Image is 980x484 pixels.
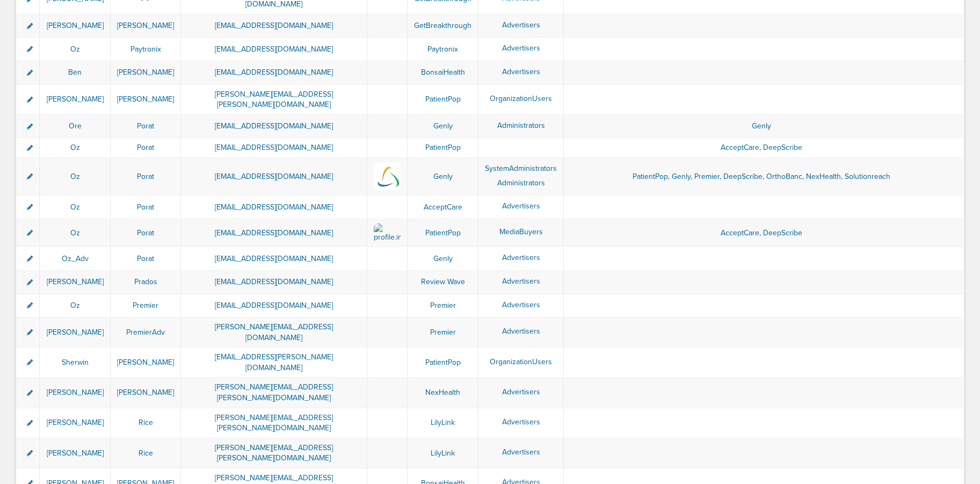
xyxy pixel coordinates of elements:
td: LilyLink [408,408,478,438]
td: [EMAIL_ADDRESS][DOMAIN_NAME] [181,157,367,195]
td: Genly [408,114,478,138]
td: Paytronix [408,38,478,61]
td: AcceptCare, DeepScribe [564,219,964,247]
td: Genly [408,247,478,271]
span: MediaBuyers [499,227,543,236]
span: Advertisers [502,447,540,457]
td: PatientPop [408,138,478,158]
span: Advertisers [502,20,540,30]
td: Oz_Adv [40,247,111,271]
td: Premier [111,294,181,317]
td: LilyLink [408,438,478,468]
td: AcceptCare, DeepScribe [564,138,964,158]
span: Administrators [497,121,545,130]
td: [EMAIL_ADDRESS][DOMAIN_NAME] [181,219,367,247]
td: Ore [40,114,111,138]
td: PatientPop [408,348,478,378]
span: OrganizationUsers [490,357,552,366]
td: Oz [40,219,111,247]
td: [PERSON_NAME] [111,84,181,114]
td: Oz [40,38,111,61]
span: SystemAdministrators [485,164,557,173]
td: [EMAIL_ADDRESS][PERSON_NAME][DOMAIN_NAME] [181,348,367,378]
td: [PERSON_NAME][EMAIL_ADDRESS][DOMAIN_NAME] [181,317,367,348]
td: Genly [564,114,964,138]
td: Oz [40,157,111,195]
td: Ben [40,61,111,84]
td: [PERSON_NAME] [40,408,111,438]
td: [EMAIL_ADDRESS][DOMAIN_NAME] [181,114,367,138]
td: [EMAIL_ADDRESS][DOMAIN_NAME] [181,247,367,271]
td: PatientPop [408,84,478,114]
td: [EMAIL_ADDRESS][DOMAIN_NAME] [181,294,367,317]
span: Advertisers [502,44,540,53]
span: Advertisers [502,387,540,396]
span: OrganizationUsers [490,94,552,103]
td: [EMAIL_ADDRESS][DOMAIN_NAME] [181,270,367,294]
td: Porat [111,157,181,195]
td: Rice [111,438,181,468]
td: [PERSON_NAME][EMAIL_ADDRESS][PERSON_NAME][DOMAIN_NAME] [181,84,367,114]
td: Oz [40,196,111,219]
td: [PERSON_NAME][EMAIL_ADDRESS][PERSON_NAME][DOMAIN_NAME] [181,438,367,468]
td: Premier [408,317,478,348]
td: Paytronix [111,38,181,61]
td: Porat [111,114,181,138]
td: Rice [111,408,181,438]
td: [PERSON_NAME] [111,61,181,84]
span: Advertisers [502,327,540,336]
td: [PERSON_NAME] [40,317,111,348]
img: profile.img [374,223,401,243]
img: profile.img [374,163,401,190]
td: [EMAIL_ADDRESS][DOMAIN_NAME] [181,14,367,38]
td: [EMAIL_ADDRESS][DOMAIN_NAME] [181,38,367,61]
span: Advertisers [502,201,540,211]
td: Porat [111,196,181,219]
td: PatientPop, Genly, Premier, DeepScribe, OrthoBanc, NexHealth, Solutionreach [564,157,964,195]
td: Genly [408,157,478,195]
td: [PERSON_NAME] [111,378,181,408]
td: [PERSON_NAME] [40,438,111,468]
td: [PERSON_NAME] [40,14,111,38]
td: Porat [111,247,181,271]
td: [PERSON_NAME] [111,348,181,378]
td: [PERSON_NAME][EMAIL_ADDRESS][PERSON_NAME][DOMAIN_NAME] [181,378,367,408]
td: PremierAdv [111,317,181,348]
td: AcceptCare [408,196,478,219]
span: Administrators [497,178,545,187]
td: NexHealth [408,378,478,408]
td: Prados [111,270,181,294]
td: [PERSON_NAME][EMAIL_ADDRESS][PERSON_NAME][DOMAIN_NAME] [181,408,367,438]
td: [PERSON_NAME] [40,378,111,408]
td: Porat [111,138,181,158]
td: PatientPop [408,219,478,247]
td: [PERSON_NAME] [40,84,111,114]
td: [EMAIL_ADDRESS][DOMAIN_NAME] [181,61,367,84]
td: [EMAIL_ADDRESS][DOMAIN_NAME] [181,196,367,219]
span: Advertisers [502,417,540,427]
span: Advertisers [502,300,540,309]
td: Sherwin [40,348,111,378]
td: GetBreakthrough [408,14,478,38]
td: [EMAIL_ADDRESS][DOMAIN_NAME] [181,138,367,158]
td: Oz [40,294,111,317]
td: [PERSON_NAME] [40,270,111,294]
td: Porat [111,219,181,247]
td: Premier [408,294,478,317]
td: BonsaiHealth [408,61,478,84]
span: Advertisers [502,67,540,76]
td: Oz [40,138,111,158]
td: [PERSON_NAME] [111,14,181,38]
td: Review Wave [408,270,478,294]
span: Advertisers [502,253,540,262]
span: Advertisers [502,277,540,286]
